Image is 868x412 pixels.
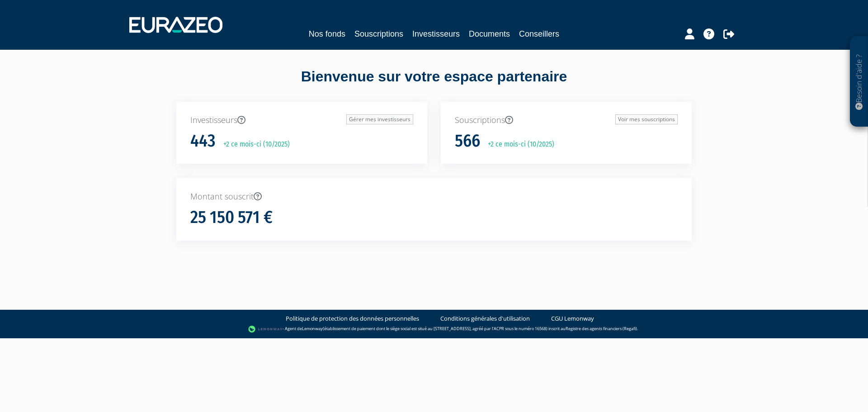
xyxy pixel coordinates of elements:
p: Investisseurs [190,114,413,126]
h1: 443 [190,132,216,151]
img: logo-lemonway.png [248,325,283,334]
a: Documents [469,28,510,40]
a: Voir mes souscriptions [615,114,678,124]
a: Investisseurs [412,28,460,40]
div: - Agent de (établissement de paiement dont le siège social est situé au [STREET_ADDRESS], agréé p... [9,325,859,334]
p: Souscriptions [455,114,678,126]
a: CGU Lemonway [551,314,594,323]
p: Montant souscrit [190,191,678,203]
p: +2 ce mois-ci (10/2025) [481,139,554,150]
a: Nos fonds [309,28,345,40]
h1: 25 150 571 € [190,208,273,227]
a: Lemonway [302,326,323,331]
h1: 566 [455,132,480,151]
a: Souscriptions [354,28,403,40]
a: Conditions générales d'utilisation [440,314,530,323]
p: Besoin d'aide ? [854,41,864,123]
p: +2 ce mois-ci (10/2025) [217,139,290,150]
a: Registre des agents financiers (Regafi) [566,326,637,331]
img: 1732889491-logotype_eurazeo_blanc_rvb.png [129,17,222,33]
div: Bienvenue sur votre espace partenaire [170,66,698,102]
a: Gérer mes investisseurs [346,114,413,124]
a: Politique de protection des données personnelles [286,314,419,323]
a: Conseillers [519,28,559,40]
